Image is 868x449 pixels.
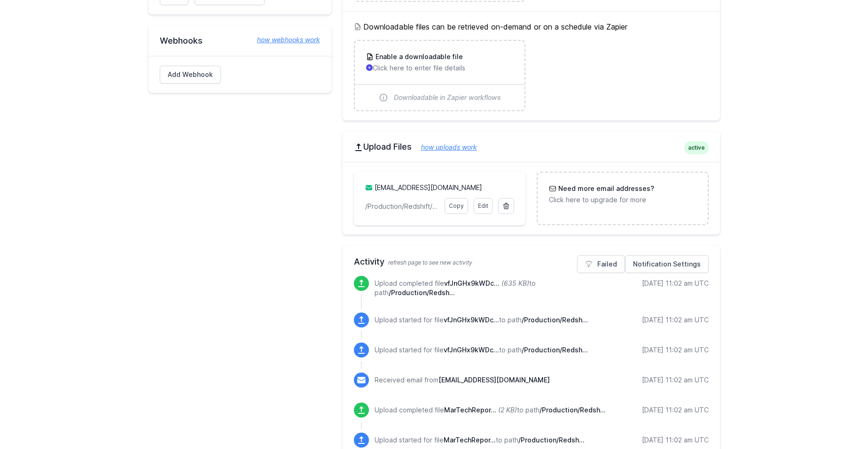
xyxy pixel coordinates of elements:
span: vfJnGHx9kWDcqRpm [444,316,499,324]
p: Upload started for file to path [375,345,588,355]
a: how webhooks work [248,35,320,45]
span: MarTechReportsAirship_2025-08-27T0401.zip [444,406,496,414]
i: (635 KB) [501,279,529,287]
p: Upload completed file to path [375,279,608,297]
span: refresh page to see new activity [388,259,472,266]
p: Received email from [375,375,550,385]
a: Need more email addresses? Click here to upgrade for more [538,173,707,216]
p: Upload started for file to path [375,315,588,325]
span: MarTechReportsAirship_2025-08-27T0401.zip [444,436,496,444]
span: /Production/Redshift/MartechReports [522,346,588,354]
div: [DATE] 11:02 am UTC [642,279,709,288]
p: Upload completed file to path [375,405,606,415]
span: vfJnGHx9kWDcqRpm [444,279,500,287]
span: /Production/Redshift/MartechReports [389,289,455,297]
div: [DATE] 11:02 am UTC [642,435,709,445]
a: Edit [474,198,493,214]
a: how uploads work [412,143,477,151]
div: [DATE] 11:02 am UTC [642,345,709,355]
h2: Webhooks [160,35,320,46]
span: active [684,141,709,154]
i: (2 KB) [498,406,517,414]
div: [DATE] 11:02 am UTC [642,375,709,385]
p: Click here to upgrade for more [549,195,696,205]
p: /Production/Redshift/MartechReports [365,202,439,211]
a: [EMAIL_ADDRESS][DOMAIN_NAME] [375,183,482,191]
span: [EMAIL_ADDRESS][DOMAIN_NAME] [438,376,550,384]
h2: Activity [354,255,709,268]
span: /Production/Redshift/MartechReports [522,316,588,324]
a: Copy [445,198,468,214]
span: /Production/Redshift/MartechReports [518,436,585,444]
h3: Enable a downloadable file [374,52,463,61]
a: Add Webhook [160,66,221,84]
div: [DATE] 11:02 am UTC [642,405,709,415]
p: Click here to enter file details [366,63,513,73]
iframe: Drift Widget Chat Controller [821,402,857,438]
a: Failed [577,255,625,273]
h3: Need more email addresses? [556,184,654,193]
h5: Downloadable files can be retrieved on-demand or on a schedule via Zapier [354,21,709,32]
p: Upload started for file to path [375,435,585,445]
div: [DATE] 11:02 am UTC [642,315,709,325]
span: Downloadable in Zapier workflows [394,93,501,102]
a: Notification Settings [625,255,709,273]
h2: Upload Files [354,141,709,152]
span: /Production/Redshift/MartechReports [540,406,606,414]
span: vfJnGHx9kWDcqRpm [444,346,499,354]
a: Enable a downloadable file Click here to enter file details Downloadable in Zapier workflows [355,41,524,110]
